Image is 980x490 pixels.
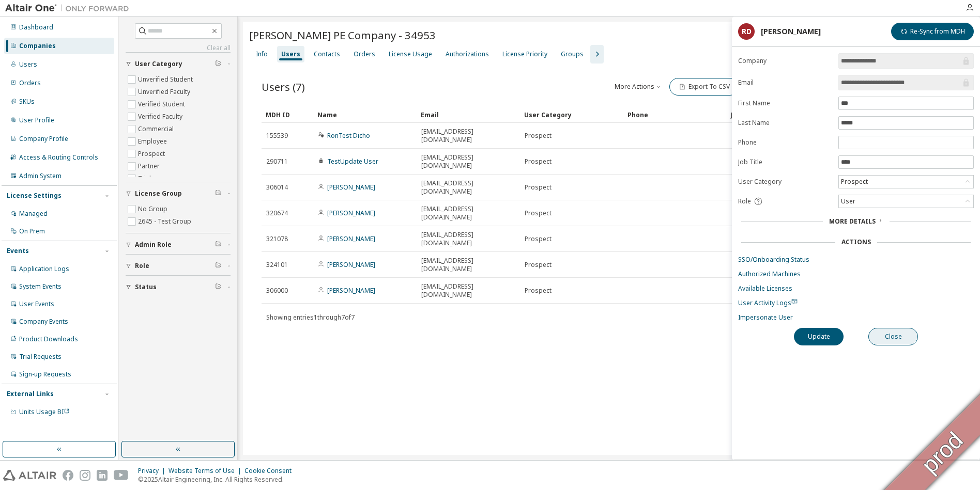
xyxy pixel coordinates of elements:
[138,172,153,185] label: Trial
[135,189,182,198] span: License Group
[446,50,489,58] div: Authorizations
[126,182,231,205] button: License Group
[738,284,974,293] a: Available Licenses
[731,287,790,295] span: Test Post Migration
[421,179,515,196] span: [EMAIL_ADDRESS][DOMAIN_NAME]
[266,106,309,123] div: MDH ID
[317,106,412,123] div: Name
[126,233,231,256] button: Admin Role
[19,282,62,291] div: System Events
[327,286,375,295] a: [PERSON_NAME]
[19,116,54,124] div: User Profile
[839,195,973,208] div: User
[138,467,169,475] div: Privacy
[7,247,29,255] div: Events
[19,23,53,31] div: Dashboard
[502,50,547,58] div: License Priority
[126,255,231,277] button: Role
[19,60,37,69] div: Users
[738,270,974,278] a: Authorized Machines
[525,209,552,217] span: Prospect
[525,183,552,192] span: Prospect
[7,390,54,398] div: External Links
[421,106,516,123] div: Email
[19,172,62,180] div: Admin System
[19,79,41,87] div: Orders
[19,407,70,416] span: Units Usage BI
[738,57,832,65] label: Company
[829,217,876,226] span: More Details
[389,50,432,58] div: License Usage
[839,196,857,207] div: User
[738,298,798,307] span: User Activity Logs
[421,205,515,222] span: [EMAIL_ADDRESS][DOMAIN_NAME]
[421,257,515,273] span: [EMAIL_ADDRESS][DOMAIN_NAME]
[19,370,71,378] div: Sign-up Requests
[262,80,305,94] span: Users (7)
[215,189,221,198] span: Clear filter
[215,60,221,68] span: Clear filter
[135,241,172,249] span: Admin Role
[738,99,832,107] label: First Name
[421,128,515,144] span: [EMAIL_ADDRESS][DOMAIN_NAME]
[135,283,157,291] span: Status
[266,313,355,322] span: Showing entries 1 through 7 of 7
[126,44,231,52] a: Clear all
[126,276,231,298] button: Status
[19,300,54,308] div: User Events
[327,209,375,217] a: [PERSON_NAME]
[249,28,436,42] span: [PERSON_NAME] PE Company - 34953
[314,50,340,58] div: Contacts
[731,132,754,140] span: Testing
[627,106,723,123] div: Phone
[169,467,244,475] div: Website Terms of Use
[19,353,62,361] div: Trial Requests
[138,110,185,123] label: Verified Faculty
[738,119,832,127] label: Last Name
[138,98,187,110] label: Verified Student
[731,106,826,123] div: Job Title
[138,160,162,172] label: Partner
[841,238,871,246] div: Actions
[19,335,78,343] div: Product Downloads
[138,475,298,484] p: © 2025 Altair Engineering, Inc. All Rights Reserved.
[244,467,298,475] div: Cookie Consent
[63,470,73,481] img: facebook.svg
[215,283,221,291] span: Clear filter
[135,262,149,270] span: Role
[839,176,869,187] div: Prospect
[761,27,821,36] div: [PERSON_NAME]
[327,131,370,140] a: RonTest Dicho
[114,470,129,481] img: youtube.svg
[421,231,515,247] span: [EMAIL_ADDRESS][DOMAIN_NAME]
[327,234,375,243] a: [PERSON_NAME]
[19,98,35,106] div: SKUs
[19,153,98,162] div: Access & Routing Controls
[731,235,754,243] span: Testing
[738,23,755,40] div: RD
[891,23,974,40] button: Re-Sync from MDH
[215,241,221,249] span: Clear filter
[525,235,552,243] span: Prospect
[138,135,169,148] label: Employee
[731,183,790,192] span: Test Post Migration
[19,135,68,143] div: Company Profile
[266,261,288,269] span: 324101
[738,197,751,206] span: Role
[19,318,68,326] div: Company Events
[19,210,48,218] div: Managed
[138,148,167,160] label: Prospect
[421,153,515,170] span: [EMAIL_ADDRESS][DOMAIN_NAME]
[614,78,663,96] button: More Actions
[19,42,56,50] div: Companies
[266,183,288,192] span: 306014
[738,178,832,186] label: User Category
[327,157,378,166] a: TestUpdate User
[266,287,288,295] span: 306000
[5,3,134,13] img: Altair One
[215,262,221,270] span: Clear filter
[97,470,108,481] img: linkedin.svg
[80,470,90,481] img: instagram.svg
[327,183,375,192] a: [PERSON_NAME]
[266,235,288,243] span: 321078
